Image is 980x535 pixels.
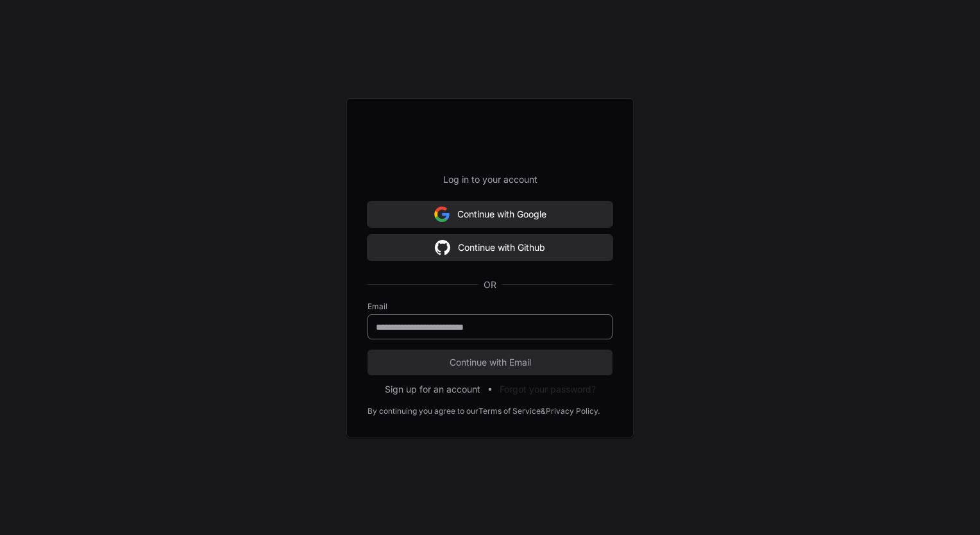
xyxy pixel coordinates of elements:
button: Continue with Google [367,201,612,227]
label: Email [367,301,612,312]
a: Terms of Service [478,406,541,416]
span: OR [478,278,502,291]
div: & [541,406,546,416]
button: Sign up for an account [385,383,480,396]
img: Sign in with google [434,201,450,227]
div: By continuing you agree to our [367,406,478,416]
span: Continue with Email [367,356,612,369]
img: Sign in with google [435,235,450,260]
button: Continue with Github [367,235,612,260]
p: Log in to your account [367,173,612,186]
button: Forgot your password? [500,383,596,396]
a: Privacy Policy. [546,406,600,416]
button: Continue with Email [367,350,612,375]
